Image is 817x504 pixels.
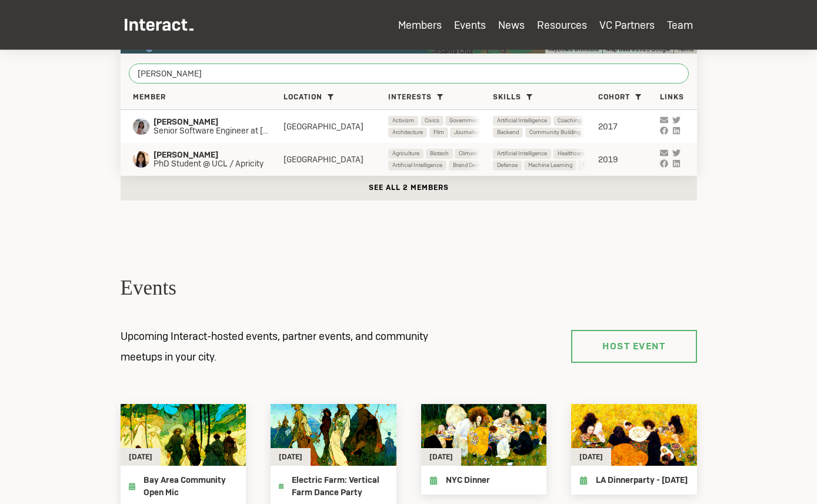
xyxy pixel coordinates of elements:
[598,93,630,102] span: Cohort
[144,474,238,499] h4: Bay Area Community Open Mic
[425,116,439,126] span: Civics
[392,161,442,171] span: Artificial Intelligence
[660,93,684,102] span: Links
[529,128,581,138] span: Community Building
[497,149,547,159] span: Artificial Intelligence
[433,128,444,138] span: Film
[528,161,572,171] span: Machine Learning
[667,18,693,32] a: Team
[125,19,194,31] img: Interact Logo
[284,154,388,165] div: [GEOGRAPHIC_DATA]
[284,121,388,132] div: [GEOGRAPHIC_DATA]
[129,64,689,84] input: Search by name, company, cohort, interests, and more...
[154,126,284,136] span: Senior Software Engineer at [GEOGRAPHIC_DATA]
[429,452,453,462] time: [DATE]
[421,404,547,495] a: [DATE]NYC Dinner
[558,149,585,159] span: Healthcare
[292,474,388,499] h4: Electric Farm: Vertical Farm Dance Party
[497,116,547,126] span: Artificial Intelligence
[108,326,479,367] p: Upcoming Interact-hosted events, partner events, and community meetups in your city.
[493,93,521,102] span: Skills
[121,176,697,201] button: See all 2 members
[558,116,581,126] span: Coaching
[392,116,414,126] span: Activism
[398,18,442,32] a: Members
[606,46,670,52] span: Map data ©2025 Google
[388,93,432,102] span: Interests
[430,149,449,159] span: Biotech
[392,128,423,138] span: Architecture
[133,93,166,102] span: Member
[446,474,490,486] h4: NYC Dinner
[571,404,697,495] a: [DATE]LA Dinnerparty - [DATE]
[154,151,276,160] span: [PERSON_NAME]
[154,159,276,169] span: PhD Student @ UCL / Apricity
[677,46,693,52] a: Terms
[454,18,486,32] a: Events
[598,121,660,132] div: 2017
[579,452,603,462] time: [DATE]
[449,116,481,126] span: Government
[392,149,419,159] span: Agriculture
[497,161,518,171] span: Defense
[497,128,519,138] span: Backend
[599,18,655,32] a: VC Partners
[598,154,660,165] div: 2019
[129,452,152,462] time: [DATE]
[596,474,688,486] h4: LA Dinnerparty - [DATE]
[453,161,502,171] span: Brand Development
[154,118,284,127] span: [PERSON_NAME]
[498,18,525,32] a: News
[454,128,482,138] span: Journalism
[284,93,322,102] span: Location
[537,18,587,32] a: Resources
[459,149,499,159] span: Climate Science
[279,452,302,462] time: [DATE]
[121,275,697,302] h2: Events
[571,330,697,363] a: Host Event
